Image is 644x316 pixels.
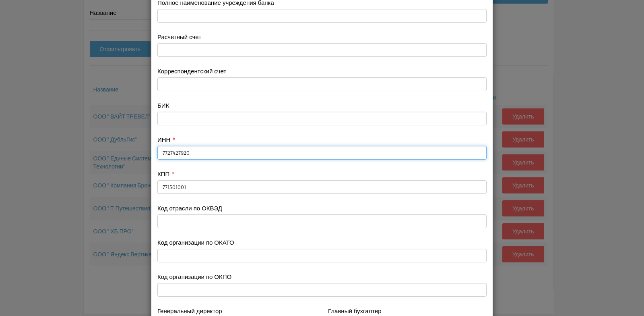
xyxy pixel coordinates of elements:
label: БИК [157,101,169,110]
label: Расчетный счет [157,33,201,41]
label: КПП [157,170,169,178]
label: Код организации по ОКПО [157,272,231,281]
label: Корреспондентский счет [157,67,226,75]
label: Код организации по ОКАТО [157,238,234,247]
label: Генеральный директор [157,307,222,315]
label: ИНН [157,135,170,144]
label: Код отрасли по ОКВЭД [157,204,222,212]
label: Главный бухгалтер [328,307,382,315]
